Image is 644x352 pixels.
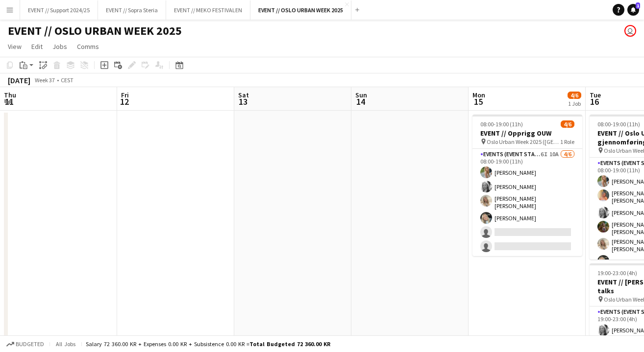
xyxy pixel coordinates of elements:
[73,40,103,53] a: Comms
[588,96,601,107] span: 16
[49,40,71,53] a: Jobs
[561,120,574,128] span: 4/6
[590,91,601,99] span: Tue
[52,42,67,51] span: Jobs
[98,0,166,20] button: EVENT // Sopra Steria
[166,0,250,20] button: EVENT // MEKO FESTIVALEN
[77,42,99,51] span: Comms
[487,138,560,145] span: Oslo Urban Week 2025 ([GEOGRAPHIC_DATA])
[624,25,636,37] app-user-avatar: Jenny Marie Ragnhild Andersen
[54,340,77,348] span: All jobs
[568,92,581,99] span: 4/6
[16,341,44,348] span: Budgeted
[4,40,25,53] a: View
[8,23,182,38] h1: EVENT // OSLO URBAN WEEK 2025
[61,76,74,84] div: CEST
[4,91,16,99] span: Thu
[472,129,582,138] h3: EVENT // Opprigg OUW
[597,269,637,277] span: 19:00-23:00 (4h)
[27,40,47,53] a: Edit
[480,120,523,128] span: 08:00-19:00 (11h)
[568,100,581,107] div: 1 Job
[355,91,367,99] span: Sun
[8,75,30,85] div: [DATE]
[472,91,485,99] span: Mon
[354,96,367,107] span: 14
[237,96,249,107] span: 13
[20,0,98,20] button: EVENT // Support 2024/25
[8,42,22,51] span: View
[31,42,43,51] span: Edit
[86,340,330,348] div: Salary 72 360.00 KR + Expenses 0.00 KR + Subsistence 0.00 KR =
[5,339,46,350] button: Budgeted
[636,2,640,9] span: 1
[238,91,249,99] span: Sat
[2,96,16,107] span: 11
[472,149,582,256] app-card-role: Events (Event Staff)6I10A4/608:00-19:00 (11h)[PERSON_NAME][PERSON_NAME][PERSON_NAME] [PERSON_NAME...
[120,96,129,107] span: 12
[471,96,485,107] span: 15
[560,138,574,145] span: 1 Role
[472,115,582,256] app-job-card: 08:00-19:00 (11h)4/6EVENT // Opprigg OUW Oslo Urban Week 2025 ([GEOGRAPHIC_DATA])1 RoleEvents (Ev...
[249,340,330,348] span: Total Budgeted 72 360.00 KR
[597,120,640,128] span: 08:00-19:00 (11h)
[121,91,129,99] span: Fri
[32,76,57,84] span: Week 37
[250,0,351,20] button: EVENT // OSLO URBAN WEEK 2025
[627,4,639,16] a: 1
